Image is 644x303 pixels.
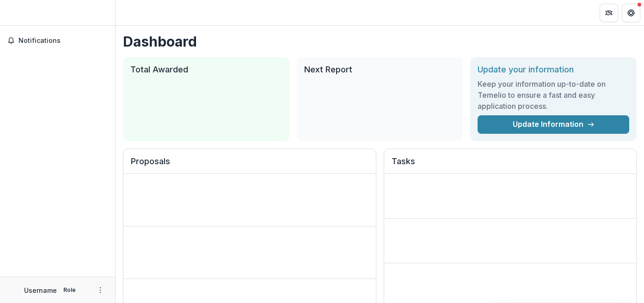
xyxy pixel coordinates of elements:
h2: Update your information [478,65,629,75]
p: Role [61,286,79,294]
h2: Total Awarded [130,65,282,75]
a: Update Information [478,115,629,134]
span: Notifications [18,37,108,45]
button: Get Help [622,4,640,22]
p: Username [24,285,57,295]
button: More [95,285,106,296]
h2: Proposals [131,156,368,174]
h2: Next Report [304,65,456,75]
button: Notifications [4,33,111,48]
h2: Tasks [392,156,629,174]
h3: Keep your information up-to-date on Temelio to ensure a fast and easy application process. [478,78,629,112]
h1: Dashboard [123,33,637,50]
button: Partners [600,4,618,22]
